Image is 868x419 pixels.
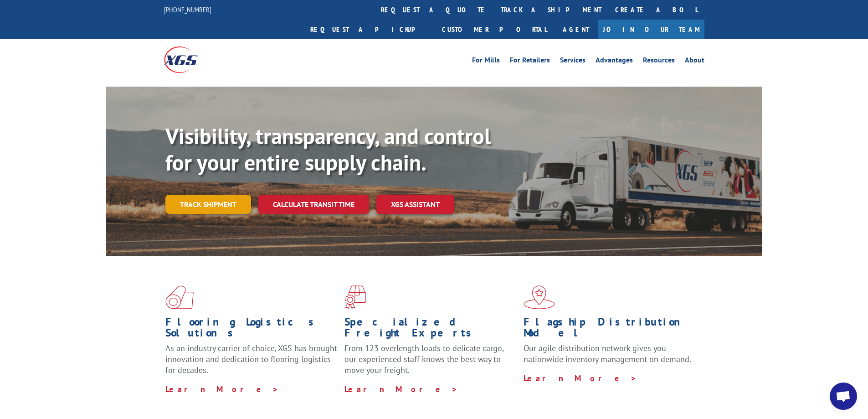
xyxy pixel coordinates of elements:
[524,343,691,364] span: Our agile distribution network gives you nationwide inventory management on demand.
[165,316,338,343] h1: Flooring Logistics Solutions
[344,343,517,383] p: From 123 overlength loads to delicate cargo, our experienced staff knows the best way to move you...
[344,285,366,309] img: xgs-icon-focused-on-flooring-red
[598,20,704,39] a: Join Our Team
[830,383,857,410] a: Open chat
[560,57,586,67] a: Services
[643,57,675,67] a: Resources
[344,316,517,343] h1: Specialized Freight Experts
[165,195,251,214] a: Track shipment
[596,57,633,67] a: Advantages
[165,285,194,309] img: xgs-icon-total-supply-chain-intelligence-red
[164,5,211,14] a: [PHONE_NUMBER]
[435,20,554,39] a: Customer Portal
[554,20,598,39] a: Agent
[165,122,491,176] b: Visibility, transparency, and control for your entire supply chain.
[524,285,555,309] img: xgs-icon-flagship-distribution-model-red
[165,343,337,375] span: As an industry carrier of choice, XGS has brought innovation and dedication to flooring logistics...
[524,316,696,343] h1: Flagship Distribution Model
[685,57,704,67] a: About
[165,384,279,394] a: Learn More >
[376,195,454,214] a: XGS ASSISTANT
[510,57,550,67] a: For Retailers
[472,57,500,67] a: For Mills
[344,384,458,394] a: Learn More >
[258,195,369,214] a: Calculate transit time
[524,373,637,383] a: Learn More >
[303,20,435,39] a: Request a pickup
